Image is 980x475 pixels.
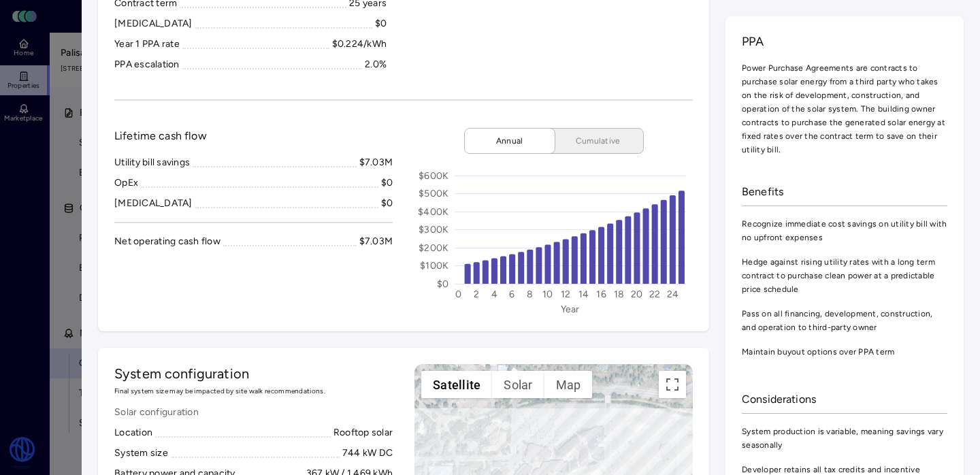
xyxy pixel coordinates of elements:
button: Show street map [544,371,593,398]
span: Cumulative [564,134,632,148]
span: System production is variable, meaning savings vary seasonally [742,425,947,452]
text: 8 [527,289,533,300]
h2: System configuration [114,364,393,383]
div: $7.03M [359,155,393,170]
text: 0 [455,289,461,300]
div: [MEDICAL_DATA] [114,196,193,211]
span: PPA [742,33,947,50]
text: $0 [437,278,449,290]
span: Lifetime cash flow [114,128,207,144]
text: $400K [418,206,448,218]
div: 744 kW DC [342,446,393,461]
text: 18 [614,289,625,300]
div: $0 [381,176,393,191]
div: Location [114,425,152,440]
div: Benefits [742,178,947,206]
text: 22 [649,289,661,300]
span: Power Purchase Agreements are contracts to purchase solar energy from a third party who takes on ... [742,61,947,157]
div: OpEx [114,176,138,191]
text: 12 [561,289,571,300]
span: Hedge against rising utility rates with a long term contract to purchase clean power at a predict... [742,255,947,296]
div: Considerations [742,386,947,414]
div: $7.03M [359,234,393,249]
text: 24 [667,289,679,300]
text: 2 [474,289,479,300]
span: Final system size may be impacted by site walk recommendations. [114,386,393,397]
div: $0.224/kWh [332,37,387,52]
span: Annual [476,134,544,148]
text: $200K [419,242,448,254]
span: Pass on all financing, development, construction, and operation to third-party owner [742,307,947,334]
text: $500K [419,188,448,199]
text: 6 [509,289,514,300]
div: Net operating cash flow [114,234,220,249]
button: Toggle fullscreen view [659,371,686,398]
span: Solar configuration [114,405,393,420]
text: $600K [419,170,448,182]
div: PPA escalation [114,57,180,72]
div: Year 1 PPA rate [114,37,180,52]
text: Year [561,304,580,315]
div: $0 [381,196,393,211]
div: Rooftop solar [333,425,393,440]
text: 14 [578,289,589,300]
text: 4 [491,289,497,300]
div: $0 [375,16,387,31]
span: Maintain buyout options over PPA term [742,345,947,359]
text: 10 [542,289,553,300]
text: 20 [631,289,643,300]
div: 2.0% [365,57,387,72]
div: [MEDICAL_DATA] [114,16,193,31]
div: System size [114,446,168,461]
div: Utility bill savings [114,155,190,170]
span: Recognize immediate cost savings on utility bill with no upfront expenses [742,217,947,244]
button: Show solar potential [492,371,544,398]
text: $100K [420,260,448,272]
text: 16 [596,289,606,300]
button: Show satellite imagery [421,371,492,398]
text: $300K [419,224,448,235]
